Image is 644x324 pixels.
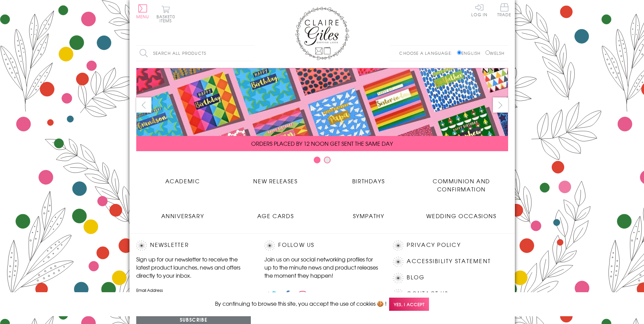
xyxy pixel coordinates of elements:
label: Email Address [136,287,251,293]
span: Sympathy [353,212,384,220]
span: New Releases [253,177,297,185]
p: Sign up for our newsletter to receive the latest product launches, news and offers directly to yo... [136,255,251,279]
button: prev [136,97,151,113]
a: New Releases [229,172,322,185]
span: Communion and Confirmation [433,177,490,193]
h2: Follow Us [264,240,379,251]
a: Communion and Confirmation [415,172,508,193]
button: Menu [136,4,149,19]
label: Welsh [485,50,505,56]
a: Privacy Policy [407,240,460,250]
span: Age Cards [257,212,294,220]
button: Carousel Page 1 (Current Slide) [314,157,320,163]
a: Blog [407,273,425,282]
span: Birthdays [352,177,385,185]
span: Academic [165,177,200,185]
input: Search all products [136,46,255,61]
span: Trade [497,3,511,17]
a: Sympathy [322,207,415,220]
p: Choose a language: [399,50,456,56]
a: Academic [136,172,229,185]
a: Accessibility Statement [407,257,491,266]
input: Welsh [485,50,490,55]
span: ORDERS PLACED BY 12 NOON GET SENT THE SAME DAY [251,139,393,147]
span: Wedding Occasions [426,212,496,220]
input: English [457,50,461,55]
a: Anniversary [136,207,229,220]
label: English [457,50,484,56]
img: Claire Giles Greetings Cards [295,7,349,60]
a: Birthdays [322,172,415,185]
button: Basket0 items [157,5,175,23]
p: Join us on our social networking profiles for up to the minute news and product releases the mome... [264,255,379,279]
input: Search [248,46,255,61]
button: Carousel Page 2 [324,157,331,163]
span: Anniversary [161,212,204,220]
a: Wedding Occasions [415,207,508,220]
h2: Newsletter [136,240,251,251]
button: next [493,97,508,113]
a: Age Cards [229,207,322,220]
span: Menu [136,14,149,20]
a: Log In [471,3,487,17]
div: Carousel Pagination [136,156,508,167]
a: Contact Us [407,289,448,298]
span: Yes, I accept [389,298,429,311]
span: 0 items [160,14,175,24]
a: Trade [497,3,511,18]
